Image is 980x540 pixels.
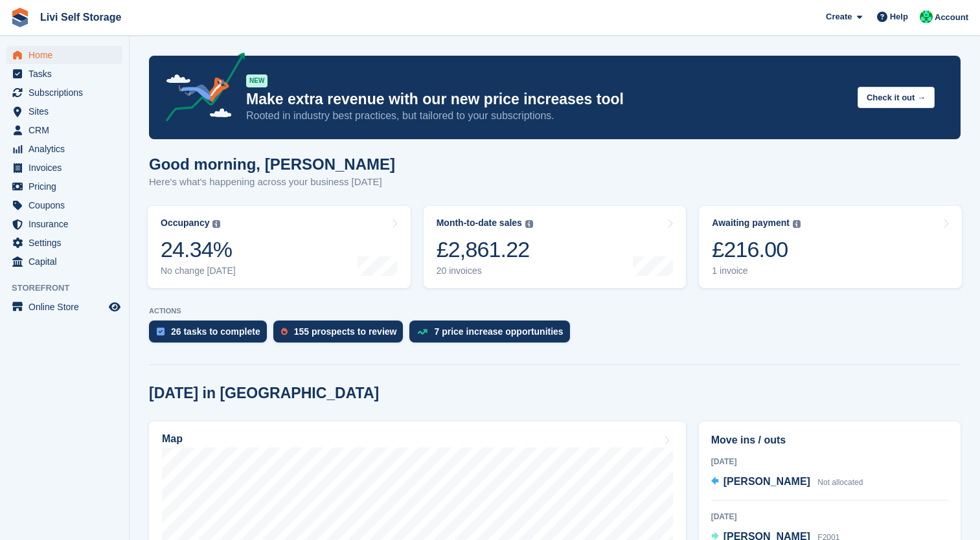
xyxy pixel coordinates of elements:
div: £2,861.22 [437,236,533,263]
h2: Map [162,433,183,445]
div: No change [DATE] [161,265,236,276]
span: Insurance [28,215,106,233]
span: Capital [28,253,106,271]
img: icon-info-grey-7440780725fd019a000dd9b08b2336e03edf1995a4989e88bcd33f0948082b44.svg [793,220,801,228]
button: Check it out → [858,87,935,108]
span: Storefront [12,282,129,295]
span: Coupons [28,196,106,214]
a: menu [6,196,122,214]
a: menu [6,46,122,64]
a: menu [6,253,122,271]
span: [PERSON_NAME] [724,476,810,487]
span: CRM [28,121,106,139]
span: Analytics [28,140,106,158]
a: Livi Self Storage [35,6,126,28]
span: Home [28,46,106,64]
span: Settings [28,234,106,252]
a: Preview store [107,299,122,315]
a: menu [6,177,122,196]
div: 24.34% [161,236,236,263]
div: £216.00 [712,236,801,263]
div: [DATE] [711,511,948,523]
a: menu [6,298,122,316]
img: icon-info-grey-7440780725fd019a000dd9b08b2336e03edf1995a4989e88bcd33f0948082b44.svg [525,220,533,228]
p: Here's what's happening across your business [DATE] [149,175,395,190]
span: Account [935,11,968,24]
a: 155 prospects to review [273,321,410,349]
a: Occupancy 24.34% No change [DATE] [148,206,411,288]
a: Awaiting payment £216.00 1 invoice [699,206,962,288]
div: 26 tasks to complete [171,326,260,337]
img: task-75834270c22a3079a89374b754ae025e5fb1db73e45f91037f5363f120a921f8.svg [157,328,165,335]
a: menu [6,215,122,233]
a: menu [6,65,122,83]
a: menu [6,159,122,177]
div: Month-to-date sales [437,218,522,229]
div: NEW [246,74,268,87]
p: ACTIONS [149,307,961,315]
span: Online Store [28,298,106,316]
p: Make extra revenue with our new price increases tool [246,90,847,109]
span: Create [826,10,852,23]
a: menu [6,84,122,102]
div: 1 invoice [712,265,801,276]
h1: Good morning, [PERSON_NAME] [149,155,395,173]
span: Sites [28,102,106,120]
div: 155 prospects to review [294,326,397,337]
span: Pricing [28,177,106,196]
span: Subscriptions [28,84,106,102]
a: menu [6,121,122,139]
a: Month-to-date sales £2,861.22 20 invoices [424,206,687,288]
div: 20 invoices [437,265,533,276]
img: price_increase_opportunities-93ffe204e8149a01c8c9dc8f82e8f89637d9d84a8eef4429ea346261dce0b2c0.svg [417,329,427,335]
span: Help [890,10,908,23]
span: Not allocated [817,478,863,487]
a: menu [6,102,122,120]
div: Occupancy [161,218,209,229]
img: prospect-51fa495bee0391a8d652442698ab0144808aea92771e9ea1ae160a38d050c398.svg [281,328,288,335]
img: price-adjustments-announcement-icon-8257ccfd72463d97f412b2fc003d46551f7dbcb40ab6d574587a9cd5c0d94... [155,52,245,126]
a: 7 price increase opportunities [409,321,576,349]
img: stora-icon-8386f47178a22dfd0bd8f6a31ec36ba5ce8667c1dd55bd0f319d3a0aa187defe.svg [10,8,30,27]
h2: Move ins / outs [711,433,948,448]
a: 26 tasks to complete [149,321,273,349]
a: menu [6,234,122,252]
div: [DATE] [711,456,948,467]
img: icon-info-grey-7440780725fd019a000dd9b08b2336e03edf1995a4989e88bcd33f0948082b44.svg [212,220,220,228]
a: [PERSON_NAME] Not allocated [711,474,863,491]
span: Tasks [28,65,106,83]
a: menu [6,140,122,158]
img: Joe Robertson [920,10,933,23]
div: Awaiting payment [712,218,790,229]
span: Invoices [28,159,106,177]
h2: [DATE] in [GEOGRAPHIC_DATA] [149,385,379,402]
div: 7 price increase opportunities [434,326,563,337]
p: Rooted in industry best practices, but tailored to your subscriptions. [246,109,847,123]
